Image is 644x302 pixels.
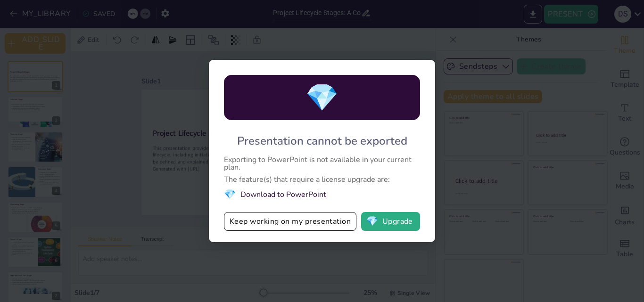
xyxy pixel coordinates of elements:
span: diamond [224,188,236,201]
div: Presentation cannot be exported [237,133,407,148]
span: diamond [305,80,339,116]
span: diamond [366,217,378,226]
div: Exporting to PowerPoint is not available in your current plan. [224,156,420,171]
button: diamondUpgrade [361,212,420,231]
div: The feature(s) that require a license upgrade are: [224,176,420,183]
button: Keep working on my presentation [224,212,356,231]
li: Download to PowerPoint [224,188,420,201]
